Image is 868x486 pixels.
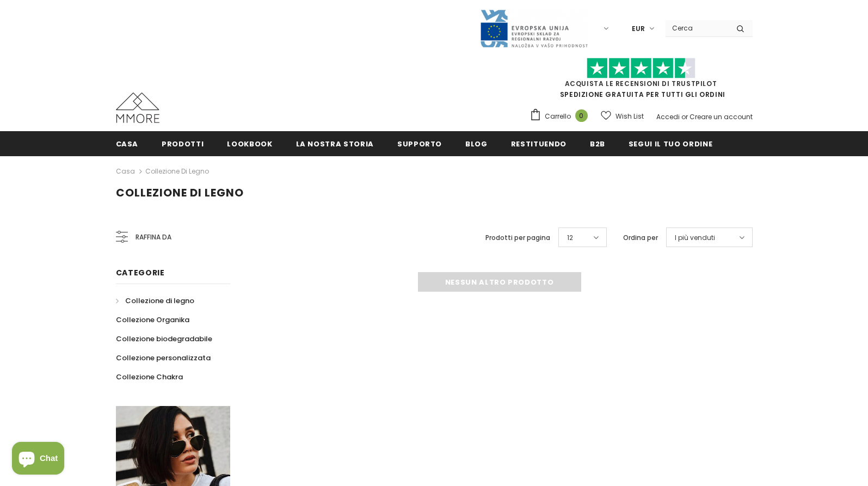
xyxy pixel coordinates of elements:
[666,20,728,36] input: Search Site
[227,131,272,156] a: Lookbook
[227,139,272,149] span: Lookbook
[690,112,753,121] a: Creare un account
[162,139,204,149] span: Prodotti
[116,165,135,178] a: Casa
[485,232,550,243] label: Prodotti per pagina
[116,367,183,386] a: Collezione Chakra
[116,139,139,149] span: Casa
[116,267,165,278] span: Categorie
[116,93,159,123] img: Casi MMORE
[116,353,211,363] span: Collezione personalizzata
[675,232,715,243] span: I più venduti
[530,63,753,99] span: SPEDIZIONE GRATUITA PER TUTTI GLI ORDINI
[623,232,658,243] label: Ordina per
[656,112,680,121] a: Accedi
[116,310,189,329] a: Collezione Organika
[530,108,593,125] a: Carrello 0
[565,79,717,88] a: Acquista le recensioni di TrustPilot
[590,139,605,149] span: B2B
[479,23,588,33] a: Javni Razpis
[116,131,139,156] a: Casa
[479,9,588,48] img: Javni Razpis
[397,139,442,149] span: supporto
[681,112,688,121] span: or
[511,139,567,149] span: Restituendo
[145,167,209,176] a: Collezione di legno
[575,109,588,122] span: 0
[116,334,212,344] span: Collezione biodegradabile
[629,139,712,149] span: Segui il tuo ordine
[511,131,567,156] a: Restituendo
[296,131,374,156] a: La nostra storia
[9,442,67,477] inbox-online-store-chat: Shopify online store chat
[296,139,374,149] span: La nostra storia
[116,185,244,200] span: Collezione di legno
[116,291,194,310] a: Collezione di legno
[601,107,644,126] a: Wish List
[125,296,194,306] span: Collezione di legno
[632,23,645,34] span: EUR
[136,231,171,243] span: Raffina da
[545,111,571,122] span: Carrello
[465,139,488,149] span: Blog
[590,131,605,156] a: B2B
[615,111,644,122] span: Wish List
[116,348,211,367] a: Collezione personalizzata
[397,131,442,156] a: supporto
[629,131,712,156] a: Segui il tuo ordine
[567,232,573,243] span: 12
[116,315,189,325] span: Collezione Organika
[162,131,204,156] a: Prodotti
[116,329,212,348] a: Collezione biodegradabile
[587,58,695,79] img: Fidati di Pilot Stars
[116,372,183,382] span: Collezione Chakra
[465,131,488,156] a: Blog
